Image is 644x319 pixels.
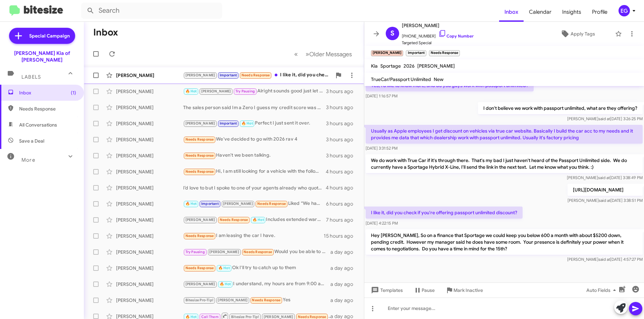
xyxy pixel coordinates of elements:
[567,175,643,180] span: [PERSON_NAME] [DATE] 3:38:49 PM
[244,250,272,254] span: Needs Response
[93,27,118,38] h1: Inbox
[9,28,75,44] a: Special Campaign
[366,221,398,226] span: [DATE] 4:22:15 PM
[183,248,330,256] div: Would you be able to do $84k on it? If so I would be willing to move forward and can bring it dow...
[116,265,183,271] div: [PERSON_NAME]
[185,250,205,254] span: Try Pausing
[81,3,222,19] input: Search
[364,284,408,296] button: Templates
[586,284,619,296] span: Auto Fields
[116,152,183,159] div: [PERSON_NAME]
[330,297,359,304] div: a day ago
[326,136,359,143] div: 3 hours ago
[220,218,248,222] span: Needs Response
[116,281,183,288] div: [PERSON_NAME]
[183,71,332,79] div: I like it, did you check if you're offering passport unlimited discount?
[587,2,613,22] a: Profile
[571,28,595,40] span: Apply Tags
[417,63,455,69] span: [PERSON_NAME]
[330,265,359,271] div: a day ago
[371,63,378,69] span: Kia
[598,257,610,262] span: said at
[241,121,253,126] span: 🔥 Hot
[183,184,326,191] div: I’d love to but I spoke to one of your agents already who quoted me $650 with nothing out of pock...
[543,28,612,40] button: Apply Tags
[380,63,401,69] span: Sportage
[185,89,197,93] span: 🔥 Hot
[371,50,403,56] small: [PERSON_NAME]
[567,257,643,262] span: [PERSON_NAME] [DATE] 4:57:27 PM
[371,76,431,82] span: TrueCar/Passport Unlimited
[326,184,359,191] div: 4 hours ago
[524,2,557,22] a: Calendar
[438,33,474,38] a: Copy Number
[116,217,183,223] div: [PERSON_NAME]
[183,280,330,288] div: I understand, my hours are from 9:00 am to 4:00 pm.
[429,50,460,56] small: Needs Response
[185,266,214,270] span: Needs Response
[257,202,286,206] span: Needs Response
[220,121,237,126] span: Important
[116,120,183,127] div: [PERSON_NAME]
[183,168,326,175] div: Hi, I am still looking for a vehicle with the following config: Kia [DATE] SX-Prestige Hybrid Ext...
[201,315,219,319] span: Call Them
[185,73,215,77] span: [PERSON_NAME]
[599,198,610,203] span: said at
[71,89,76,96] span: (1)
[218,298,248,302] span: [PERSON_NAME]
[326,168,359,175] div: 4 hours ago
[185,121,215,126] span: [PERSON_NAME]
[499,2,524,22] a: Inbox
[390,28,394,39] span: S
[220,282,231,286] span: 🔥 Hot
[185,153,214,158] span: Needs Response
[116,168,183,175] div: [PERSON_NAME]
[201,89,231,93] span: [PERSON_NAME]
[19,138,44,144] span: Save a Deal
[366,146,397,151] span: [DATE] 3:31:52 PM
[370,284,403,296] span: Templates
[326,201,359,207] div: 6 hours ago
[366,125,643,144] p: Usually as Apple employees I get discount on vehicles via true car website. Basically I build the...
[29,32,70,39] span: Special Campaign
[290,47,302,61] button: Previous
[408,284,440,296] button: Pause
[183,136,326,143] div: We've decided to go with 2026 rav 4
[440,284,488,296] button: Mark Inactive
[326,152,359,159] div: 3 hours ago
[613,5,637,16] button: EG
[116,233,183,239] div: [PERSON_NAME]
[253,218,264,222] span: 🔥 Hot
[116,72,183,79] div: [PERSON_NAME]
[252,298,280,302] span: Needs Response
[116,184,183,191] div: [PERSON_NAME]
[183,296,330,304] div: Yes
[406,50,426,56] small: Important
[581,284,624,296] button: Auto Fields
[185,234,214,238] span: Needs Response
[619,5,630,16] div: EG
[366,154,643,173] p: We do work with True Car if it's through there. That's my bad I just haven't heard of the Passpor...
[557,2,587,22] a: Insights
[116,104,183,111] div: [PERSON_NAME]
[598,175,610,180] span: said at
[402,39,474,46] span: Targeted Special
[185,282,215,286] span: [PERSON_NAME]
[231,315,259,319] span: Bitesize Pro-Tip!
[220,73,237,77] span: Important
[294,50,298,58] span: «
[402,29,474,39] span: [PHONE_NUMBER]
[183,264,330,272] div: Ok I'll try to catch up to them
[183,216,326,224] div: Includes extended warranty
[116,136,183,143] div: [PERSON_NAME]
[19,105,76,112] span: Needs Response
[19,89,76,96] span: Inbox
[185,218,215,222] span: [PERSON_NAME]
[366,207,523,219] p: I like it, did you check if you're offering passport unlimited discount?
[116,88,183,95] div: [PERSON_NAME]
[183,232,324,240] div: I am leasing the car I have.
[183,87,326,95] div: Alright sounds good just let me know!
[568,184,643,196] p: [URL][DOMAIN_NAME]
